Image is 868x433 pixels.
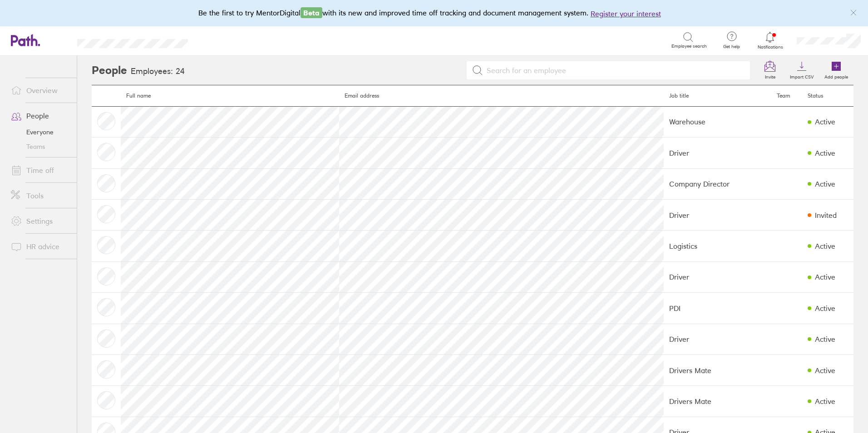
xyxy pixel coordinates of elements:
div: Invited [815,211,837,219]
a: Time off [4,161,77,179]
th: Team [771,85,802,107]
a: Everyone [4,125,77,139]
div: Active [815,397,835,405]
div: Active [815,180,835,188]
td: Warehouse [664,106,771,137]
th: Job title [664,85,771,107]
td: PDI [664,293,771,324]
a: HR advice [4,237,77,256]
div: Active [815,149,835,157]
div: Active [815,366,835,374]
th: Status [802,85,853,107]
td: Drivers Mate [664,386,771,417]
button: Register your interest [591,8,661,19]
td: Drivers Mate [664,355,771,386]
td: Driver [664,324,771,354]
div: Search [212,36,236,44]
h2: People [92,56,127,85]
div: Be the first to try MentorDigital with its new and improved time off tracking and document manage... [198,7,670,19]
a: Overview [4,81,77,99]
div: Active [815,304,835,312]
a: Settings [4,212,77,230]
span: Employee search [671,44,707,49]
a: Import CSV [784,56,819,85]
a: Teams [4,139,77,154]
a: Add people [819,56,853,85]
a: Notifications [755,31,785,50]
div: Active [815,118,835,126]
a: Invite [755,56,784,85]
td: Driver [664,261,771,292]
a: People [4,107,77,125]
div: Active [815,273,835,281]
label: Invite [759,72,781,80]
a: Tools [4,187,77,205]
td: Company Director [664,168,771,199]
span: Beta [301,7,322,18]
div: Active [815,242,835,250]
td: Driver [664,200,771,231]
span: Notifications [755,44,785,50]
td: Driver [664,138,771,168]
label: Import CSV [784,72,819,80]
td: Logistics [664,231,771,261]
th: Email address [339,85,664,107]
th: Full name [121,85,339,107]
input: Search for an employee [483,62,745,79]
div: Active [815,335,835,343]
h3: Employees: 24 [131,67,185,76]
label: Add people [819,72,853,80]
span: Get help [717,44,746,49]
